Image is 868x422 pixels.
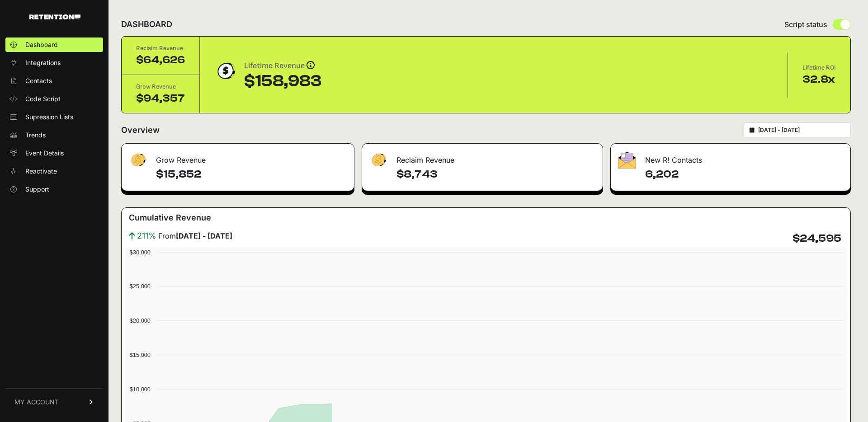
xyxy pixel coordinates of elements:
[5,74,103,88] a: Contacts
[136,91,185,106] div: $94,357
[136,53,185,67] div: $64,626
[369,151,387,169] img: fa-dollar-13500eef13a19c4ab2b9ed9ad552e47b0d9fc28b02b83b90ba0e00f96d6372e9.png
[129,151,147,169] img: fa-dollar-13500eef13a19c4ab2b9ed9ad552e47b0d9fc28b02b83b90ba0e00f96d6372e9.png
[25,58,61,67] span: Integrations
[130,386,151,393] text: $10,000
[136,44,185,53] div: Reclaim Revenue
[25,76,52,85] span: Contacts
[214,60,237,82] img: dollar-coin-05c43ed7efb7bc0c12610022525b4bbbb207c7efeef5aecc26f025e68dcafac9.png
[136,82,185,91] div: Grow Revenue
[5,38,103,52] a: Dashboard
[362,144,603,171] div: Reclaim Revenue
[158,230,232,241] span: From
[244,72,321,90] div: $158,983
[25,40,58,49] span: Dashboard
[122,144,354,171] div: Grow Revenue
[130,249,151,256] text: $30,000
[176,231,232,240] strong: [DATE] - [DATE]
[130,317,151,324] text: $20,000
[25,167,57,176] span: Reactivate
[121,18,172,31] h2: DASHBOARD
[14,398,59,407] span: MY ACCOUNT
[611,144,850,171] div: New R! Contacts
[130,352,151,358] text: $15,000
[396,167,595,182] h4: $8,743
[5,56,103,70] a: Integrations
[802,63,836,72] div: Lifetime ROI
[29,14,80,19] img: Retention.com
[25,94,61,103] span: Code Script
[5,110,103,124] a: Supression Lists
[5,388,103,416] a: MY ACCOUNT
[5,146,103,160] a: Event Details
[5,92,103,106] a: Code Script
[784,19,827,30] span: Script status
[5,182,103,197] a: Support
[137,230,156,242] span: 211%
[618,151,636,169] img: fa-envelope-19ae18322b30453b285274b1b8af3d052b27d846a4fbe8435d1a52b978f639a2.png
[244,60,321,72] div: Lifetime Revenue
[156,167,347,182] h4: $15,852
[802,72,836,87] div: 32.8x
[25,149,64,158] span: Event Details
[5,128,103,142] a: Trends
[25,185,49,194] span: Support
[130,283,151,290] text: $25,000
[129,211,211,224] h3: Cumulative Revenue
[645,167,843,182] h4: 6,202
[121,124,160,136] h2: Overview
[5,164,103,178] a: Reactivate
[793,231,841,246] h4: $24,595
[25,113,73,122] span: Supression Lists
[25,131,46,140] span: Trends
